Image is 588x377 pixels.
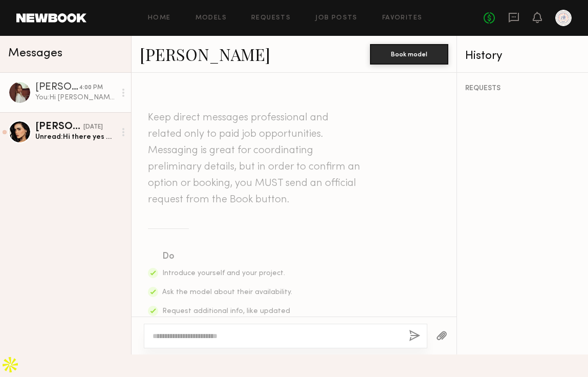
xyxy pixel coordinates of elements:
[162,270,285,277] span: Introduce yourself and your project.
[162,308,290,336] span: Request additional info, like updated digitals, relevant experience, other skills, etc.
[35,93,116,102] div: You: Hi [PERSON_NAME]! Thank you so much for your interest :) Do you mind sharing your instagram?
[195,15,227,22] a: Models
[251,15,291,22] a: Requests
[8,48,62,59] span: Messages
[162,289,292,296] span: Ask the model about their availability.
[370,49,448,58] a: Book model
[79,83,103,93] div: 4:00 PM
[382,15,423,22] a: Favorites
[35,122,83,132] div: [PERSON_NAME]
[148,15,171,22] a: Home
[140,43,270,65] a: [PERSON_NAME]
[35,132,116,142] div: Unread: Hi there yes of course! @priscillapoblano [URL][DOMAIN_NAME]
[465,50,580,62] div: History
[370,44,448,65] button: Book model
[162,249,293,264] div: Do
[315,15,358,22] a: Job Posts
[465,85,580,92] div: REQUESTS
[83,122,103,132] div: [DATE]
[148,110,363,208] header: Keep direct messages professional and related only to paid job opportunities. Messaging is great ...
[35,82,79,93] div: [PERSON_NAME]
